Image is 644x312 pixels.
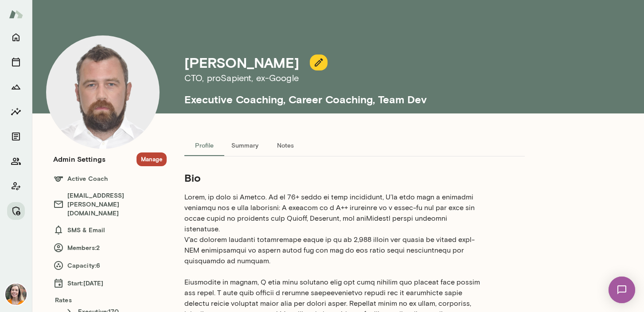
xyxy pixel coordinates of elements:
button: Members [7,152,25,170]
h6: SMS & Email [53,225,167,235]
img: Andrii Dehtiarov [46,35,160,149]
h6: CTO , proSapient, ex-Google [184,71,567,85]
img: Carrie Kelly [5,284,27,305]
h4: [PERSON_NAME] [184,54,299,71]
button: Sessions [7,53,25,71]
h6: Active Coach [53,173,167,184]
h6: [EMAIL_ADDRESS][PERSON_NAME][DOMAIN_NAME] [53,191,167,218]
img: Mento [9,6,23,23]
h6: Capacity: 6 [53,260,167,271]
button: Manage [7,202,25,220]
h6: Members: 2 [53,242,167,253]
button: Profile [184,135,224,156]
button: Insights [7,103,25,121]
button: Notes [265,135,305,156]
button: Manage [137,152,167,166]
button: Growth Plan [7,78,25,96]
button: Documents [7,128,25,145]
button: Home [7,28,25,46]
button: Client app [7,177,25,195]
h5: Executive Coaching, Career Coaching, Team Dev [184,85,567,106]
h6: Admin Settings [53,154,105,164]
h6: Start: [DATE] [53,278,167,289]
h5: Bio [184,171,482,185]
button: Summary [224,135,265,156]
h6: Rates [53,296,167,304]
